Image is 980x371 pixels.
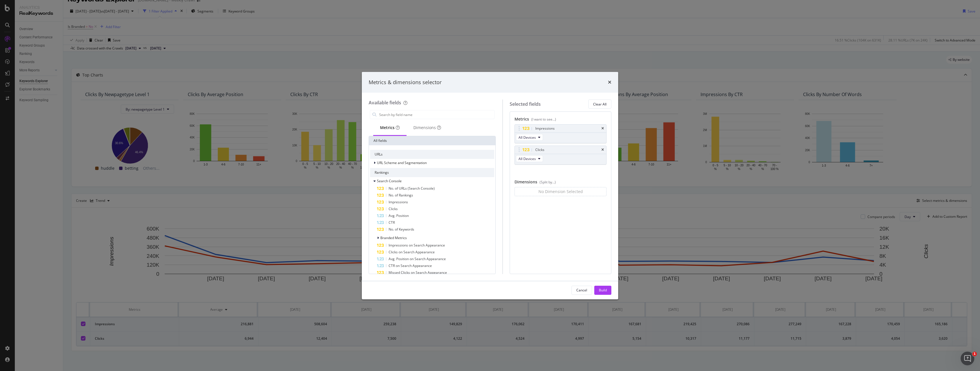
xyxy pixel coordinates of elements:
div: times [601,148,604,152]
span: CTR [389,220,395,225]
div: Impressions [535,126,555,131]
div: (I want to see...) [531,117,556,122]
div: Rankings [370,168,494,177]
div: Available fields [369,100,401,106]
div: ClickstimesAll Devices [514,146,607,165]
span: Branded Metrics [380,235,407,240]
span: URL Scheme and Segmentation [377,160,427,165]
div: modal [362,72,618,299]
div: Build [599,288,607,293]
div: Metrics [514,116,607,124]
div: times [608,79,611,86]
span: 1 [972,352,977,356]
div: All fields [369,136,495,145]
div: Clear All [593,102,607,107]
iframe: Intercom live chat [961,352,974,365]
div: times [601,127,604,130]
button: Build [594,286,611,295]
button: All Devices [516,155,543,162]
div: Cancel [576,288,587,293]
div: Metrics & dimensions selector [369,79,442,86]
span: Avg. Position [389,213,409,218]
span: Search Console [377,179,402,183]
div: URLs [370,150,494,159]
div: ImpressionstimesAll Devices [514,124,607,143]
span: CTR on Search Appearance [389,263,432,268]
span: Impressions [389,200,408,204]
button: Cancel [571,286,592,295]
span: All Devices [518,156,536,161]
span: All Devices [518,135,536,140]
div: Dimensions [413,125,441,130]
div: Dimensions [514,179,607,187]
span: Clicks on Search Appearance [389,250,435,254]
span: No. of Rankings [389,193,413,198]
span: Clicks [389,206,398,211]
input: Search by field name [379,110,494,119]
span: Impressions on Search Appearance [389,243,445,248]
div: (Split by...) [540,180,556,185]
div: Selected fields [510,101,541,107]
span: No. of URLs (Search Console) [389,186,435,191]
div: No Dimension Selected [538,189,583,194]
div: Clicks [535,147,544,153]
span: No. of Keywords [389,227,414,232]
span: Avg. Position on Search Appearance [389,256,446,261]
button: All Devices [516,134,543,141]
div: Metrics [380,125,400,130]
span: Missed Clicks on Search Appearance [389,270,447,275]
button: Clear All [588,100,611,109]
